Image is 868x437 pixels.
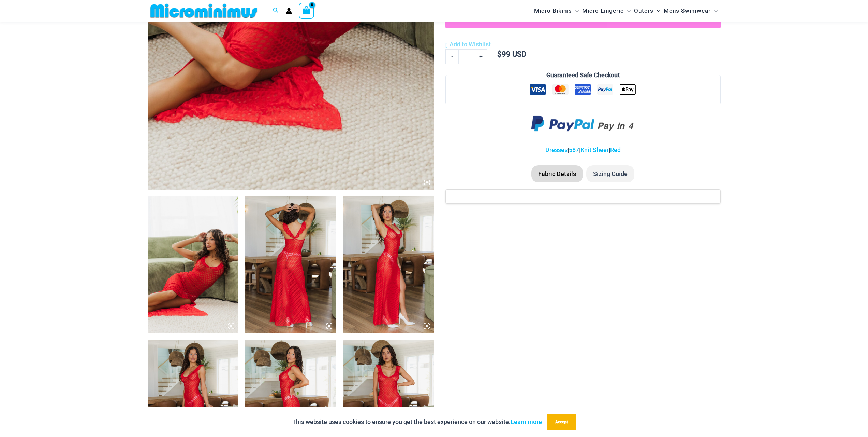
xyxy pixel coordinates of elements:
a: View Shopping Cart, empty [299,3,314,18]
nav: Site Navigation [531,1,721,21]
p: | | | | [445,145,720,155]
span: Menu Toggle [624,2,631,19]
span: Menu Toggle [572,2,579,19]
a: Learn more [511,418,542,425]
input: Product quantity [458,49,474,64]
a: + [474,49,487,64]
button: Accept [547,414,576,430]
a: Account icon link [286,8,292,14]
span: Micro Bikinis [534,2,572,19]
a: Sheer [593,146,609,153]
a: - [445,49,458,64]
bdi: 99 USD [497,50,526,58]
a: Dresses [545,146,568,153]
a: Micro LingerieMenu ToggleMenu Toggle [580,2,632,19]
li: Sizing Guide [586,165,634,182]
a: Red [610,146,621,153]
a: OutersMenu ToggleMenu Toggle [632,2,662,19]
span: Micro Lingerie [582,2,624,19]
img: Sometimes Red 587 Dress [245,196,336,333]
span: Mens Swimwear [664,2,711,19]
img: Sometimes Red 587 Dress [343,196,434,333]
a: Knit [580,146,591,153]
a: 587 [569,146,579,153]
img: Sometimes Red 587 Dress [148,196,239,333]
span: Outers [634,2,653,19]
legend: Guaranteed Safe Checkout [544,70,622,80]
span: Add to Wishlist [450,41,491,48]
a: Mens SwimwearMenu ToggleMenu Toggle [662,2,719,19]
a: Micro BikinisMenu ToggleMenu Toggle [532,2,580,19]
span: Menu Toggle [711,2,718,19]
li: Fabric Details [531,165,583,182]
img: MM SHOP LOGO FLAT [148,3,260,18]
p: This website uses cookies to ensure you get the best experience on our website. [292,417,542,427]
a: Search icon link [273,6,279,15]
span: Menu Toggle [653,2,660,19]
span: $ [497,50,502,58]
a: Add to Wishlist [445,39,491,50]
